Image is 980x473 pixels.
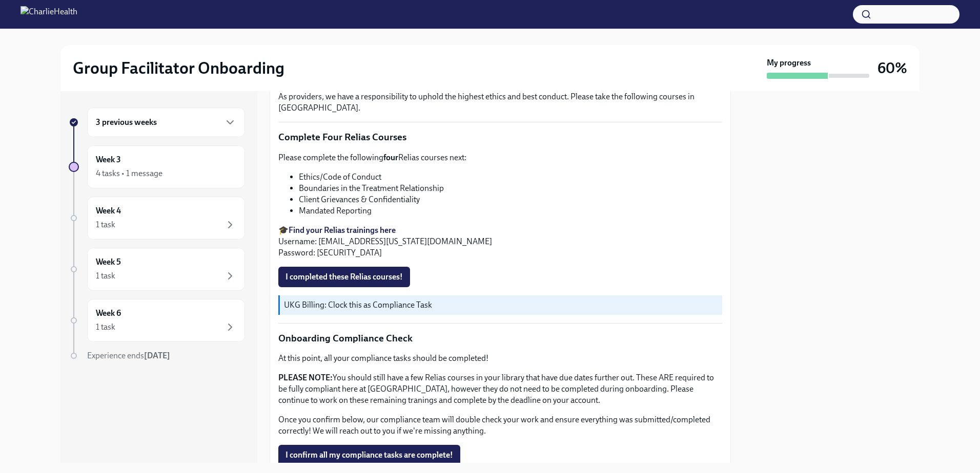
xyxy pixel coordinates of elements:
[278,373,333,382] strong: PLEASE NOTE:
[73,58,284,78] h2: Group Facilitator Onboarding
[877,59,907,77] h3: 60%
[278,332,722,345] p: Onboarding Compliance Check
[87,351,170,360] span: Experience ends
[285,450,453,460] span: I confirm all my compliance tasks are complete!
[96,256,121,268] h6: Week 5
[144,351,170,360] strong: [DATE]
[87,107,245,137] div: 3 previous weeks
[284,299,718,311] p: UKG Billing: Clock this as Compliance Task
[69,197,245,240] a: Week 41 task
[299,171,722,183] li: Ethics/Code of Conduct
[278,353,722,364] p: At this point, all your compliance tasks should be completed!
[278,225,722,259] p: 🎓 Username: [EMAIL_ADDRESS][US_STATE][DOMAIN_NAME] Password: [SECURITY_DATA]
[96,270,115,282] div: 1 task
[767,57,811,69] strong: My progress
[69,145,245,188] a: Week 34 tasks • 1 message
[299,205,722,217] li: Mandated Reporting
[278,414,722,437] p: Once you confirm below, our compliance team will double check your work and ensure everything was...
[96,321,115,333] div: 1 task
[383,153,398,162] strong: four
[278,91,722,114] p: As providers, we have a responsibility to uphold the highest ethics and best conduct. Please take...
[299,183,722,194] li: Boundaries in the Treatment Relationship
[278,131,722,144] p: Complete Four Relias Courses
[278,267,410,287] button: I completed these Relias courses!
[278,152,722,163] p: Please complete the following Relias courses next:
[96,154,121,165] h6: Week 3
[21,6,77,23] img: CharlieHealth
[96,205,121,217] h6: Week 4
[96,117,157,128] h6: 3 previous weeks
[285,272,403,282] span: I completed these Relias courses!
[69,248,245,291] a: Week 51 task
[69,299,245,342] a: Week 61 task
[96,168,162,179] div: 4 tasks • 1 message
[96,308,121,319] h6: Week 6
[289,225,396,235] a: Find your Relias trainings here
[96,219,115,230] div: 1 task
[278,372,722,406] p: You should still have a few Relias courses in your library that have due dates further out. These...
[278,445,460,465] button: I confirm all my compliance tasks are complete!
[299,194,722,205] li: Client Grievances & Confidentiality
